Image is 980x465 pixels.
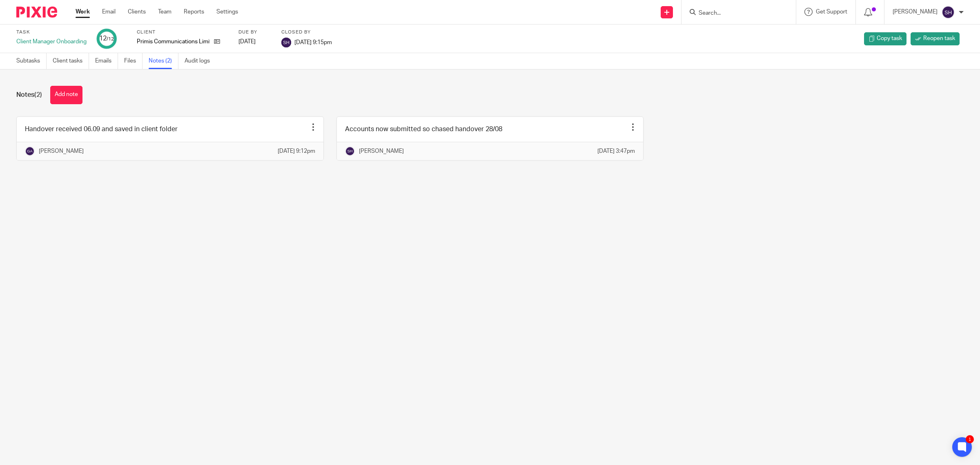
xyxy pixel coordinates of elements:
label: Client [137,29,228,36]
small: /12 [107,37,114,41]
span: (2) [34,92,42,98]
label: Due by [238,29,271,36]
label: Closed by [281,29,332,36]
img: svg%3E [345,146,355,156]
a: Copy task [864,32,906,45]
a: Notes (2) [149,53,178,69]
input: Search [698,10,771,17]
a: Files [124,53,143,69]
label: Task [16,29,87,36]
img: svg%3E [25,146,35,156]
a: Work [76,8,90,16]
a: Emails [95,53,118,69]
a: Audit logs [185,53,216,69]
p: [DATE] 9:12pm [278,147,315,155]
p: [PERSON_NAME] [893,8,938,16]
p: [DATE] 3:47pm [597,147,635,155]
img: svg%3E [281,38,291,47]
a: Subtasks [16,53,47,69]
img: svg%3E [942,6,955,19]
div: 1 [966,435,974,443]
img: Pixie [16,7,57,18]
a: Client tasks [53,53,89,69]
span: Get Support [816,9,847,15]
span: [DATE] 9:15pm [294,39,332,45]
span: Copy task [877,34,902,42]
a: Reopen task [911,32,960,45]
span: Reopen task [923,34,955,42]
div: Client Manager Onboarding [16,38,87,46]
a: Settings [216,8,238,16]
a: Team [158,8,171,16]
a: Email [102,8,116,16]
p: [PERSON_NAME] [359,147,404,155]
a: Clients [128,8,146,16]
button: Add note [50,86,82,104]
div: 12 [99,34,114,43]
p: [PERSON_NAME] [39,147,84,155]
h1: Notes [16,91,42,99]
a: Reports [184,8,204,16]
div: [DATE] [238,38,271,46]
p: Primis Communications Limited [137,38,210,46]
